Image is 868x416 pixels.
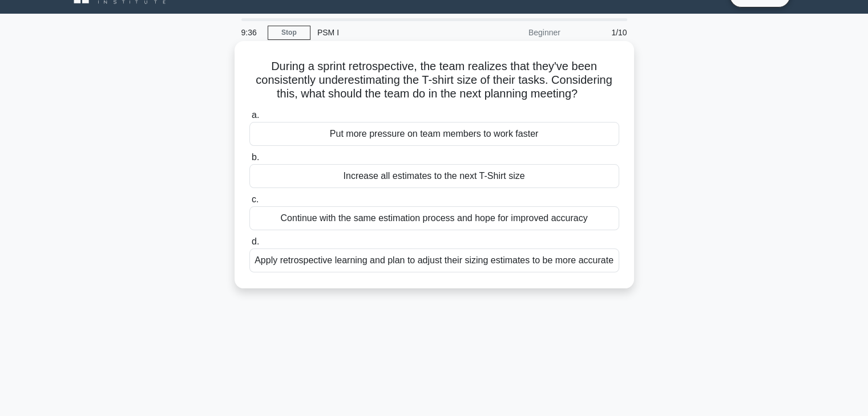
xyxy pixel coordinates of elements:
[252,194,259,204] span: c.
[467,21,567,44] div: Beginner
[235,21,268,44] div: 9:36
[268,26,310,40] a: Stop
[252,236,259,246] span: d.
[249,248,619,272] div: Apply retrospective learning and plan to adjust their sizing estimates to be more accurate
[252,152,259,162] span: b.
[249,206,619,230] div: Continue with the same estimation process and hope for improved accuracy
[249,164,619,188] div: Increase all estimates to the next T-Shirt size
[252,110,259,120] span: a.
[567,21,634,44] div: 1/10
[249,122,619,146] div: Put more pressure on team members to work faster
[310,21,467,44] div: PSM I
[248,59,620,101] h5: During a sprint retrospective, the team realizes that they've been consistently underestimating t...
